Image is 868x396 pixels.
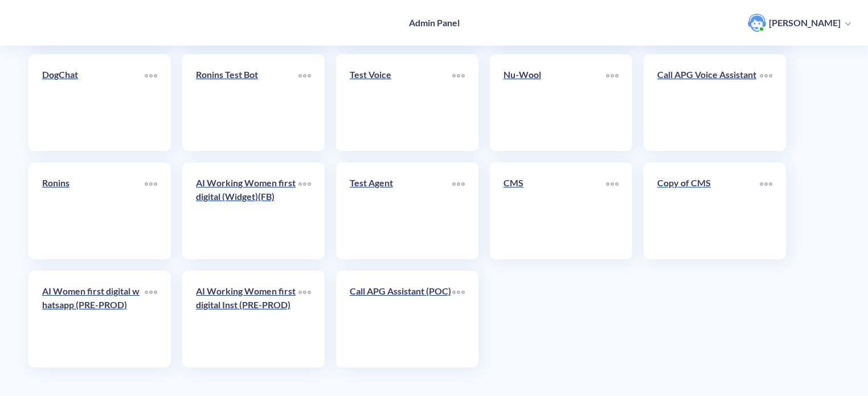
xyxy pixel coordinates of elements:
p: Call APG Voice Assistant [657,68,760,81]
p: Ronins [42,176,145,190]
p: Call APG Assistant (POC) [350,284,452,298]
p: Test Agent [350,176,452,190]
p: AI Working Women first digital (Widget)(FB) [196,176,298,203]
a: AI Working Women first digital (Widget)(FB) [196,176,298,246]
a: Ronins [42,176,145,246]
a: CMS [503,176,606,246]
a: Call APG Assistant (POC) [350,284,452,354]
p: [PERSON_NAME] [769,17,841,29]
a: Call APG Voice Assistant [657,68,760,137]
img: user photo [748,14,766,32]
p: Test Voice [350,68,452,81]
a: Ronins Test Bot [196,68,298,137]
p: Nu-Wool [503,68,606,81]
a: AI Women first digital whatsapp (PRE-PROD) [42,284,145,354]
p: Ronins Test Bot [196,68,298,81]
a: DogChat [42,68,145,137]
a: Test Voice [350,68,452,137]
h4: Admin Panel [409,17,460,28]
a: AI Working Women first digital Inst (PRE-PROD) [196,284,298,354]
p: AI Women first digital whatsapp (PRE-PROD) [42,284,145,312]
a: Copy of CMS [657,176,760,246]
p: Copy of CMS [657,176,760,190]
a: Nu-Wool [503,68,606,137]
button: user photo[PERSON_NAME] [742,13,857,33]
p: CMS [503,176,606,190]
a: Test Agent [350,176,452,246]
p: AI Working Women first digital Inst (PRE-PROD) [196,284,298,312]
p: DogChat [42,68,145,81]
